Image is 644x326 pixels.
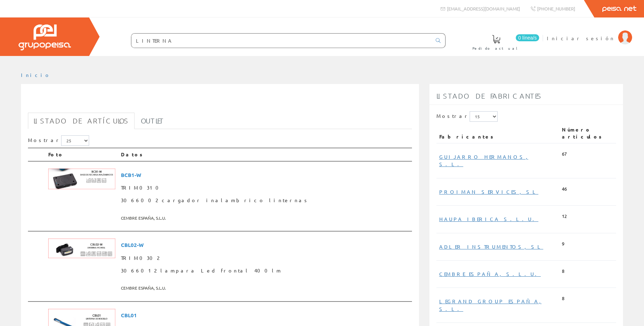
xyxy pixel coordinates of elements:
span: 46 [562,186,567,192]
span: TRIM0302 [121,252,409,264]
label: Mostrar [28,135,89,146]
span: CEMBRE ESPAÑA, S.L.U. [121,282,409,294]
a: CEMBRE ESPAÑA, S.L.U. [439,271,541,277]
span: Iniciar sesión [547,35,615,42]
th: Datos [118,148,412,161]
span: TRIM0310 [121,182,409,194]
a: LEGRAND GROUP ESPAÑA, S.L. [439,298,542,312]
span: 12 [562,213,567,220]
span: 67 [562,151,567,157]
th: Foto [45,148,118,161]
select: Mostrar [61,135,89,146]
a: GUIJARRO HERMANOS, S.L. [439,154,528,167]
span: 9 [562,241,564,247]
span: 3066012 lampara Led frontal 400lm [121,264,409,277]
span: 8 [562,295,564,302]
input: Buscar ... [131,34,432,48]
span: [EMAIL_ADDRESS][DOMAIN_NAME] [447,6,520,12]
span: CEMBRE ESPAÑA, S.L.U. [121,212,409,224]
h1: LINTERNA [28,95,412,109]
a: ADLER INSTRUMENTOS, SL [439,243,543,250]
span: CBL02-W [121,239,409,251]
a: Inicio [21,72,51,78]
span: Listado de fabricantes [436,92,542,100]
span: CBL01 [121,309,409,322]
span: BCB1-W [121,169,409,182]
select: Mostrar [470,111,498,122]
a: PROIMAN SERVICES, SL [439,189,538,195]
a: HAUPA IBERICA S.L.U. [439,216,538,222]
a: Listado de artículos [28,113,135,129]
span: 0 línea/s [516,34,539,41]
span: Pedido actual [472,45,520,52]
th: Número artículos [559,123,616,143]
a: Iniciar sesión [547,29,632,36]
span: [PHONE_NUMBER] [537,6,575,12]
a: Outlet [135,113,170,129]
span: 8 [562,268,564,275]
img: Foto artículo 3066012 lampara Led frontal 400lm (192x55.752039151713) [48,239,115,258]
label: Mostrar [436,111,498,122]
th: Fabricantes [436,123,559,143]
img: Grupo Peisa [19,24,71,50]
img: Foto artículo 3066002 cargador inalambrico linternas (192x59.1) [48,169,115,189]
span: 3066002 cargador inalambrico linternas [121,194,409,207]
